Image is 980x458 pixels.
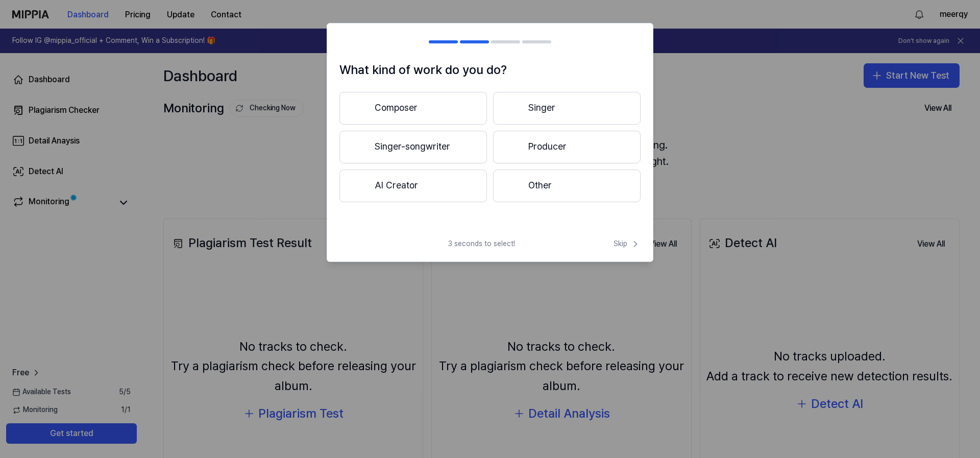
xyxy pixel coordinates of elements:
[614,239,641,249] span: Skip
[339,60,641,80] h1: What kind of work do you do?
[493,170,641,202] button: Other
[493,92,641,125] button: Singer
[448,239,515,249] span: 3 seconds to select!
[339,92,487,125] button: Composer
[493,131,641,163] button: Producer
[339,170,487,202] button: AI Creator
[611,239,641,249] button: Skip
[339,131,487,163] button: Singer-songwriter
